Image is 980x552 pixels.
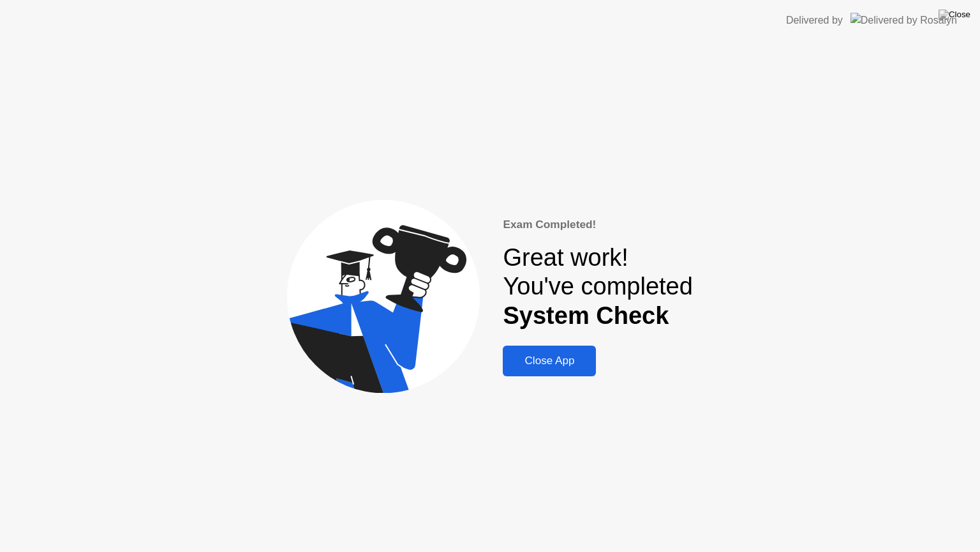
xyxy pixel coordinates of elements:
[503,302,669,329] b: System Check
[939,10,970,20] img: Close
[503,217,692,233] div: Exam Completed!
[503,346,596,376] button: Close App
[786,13,843,28] div: Delivered by
[503,243,692,331] div: Great work! You've completed
[507,355,592,367] div: Close App
[850,13,957,27] img: Delivered by Rosalyn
